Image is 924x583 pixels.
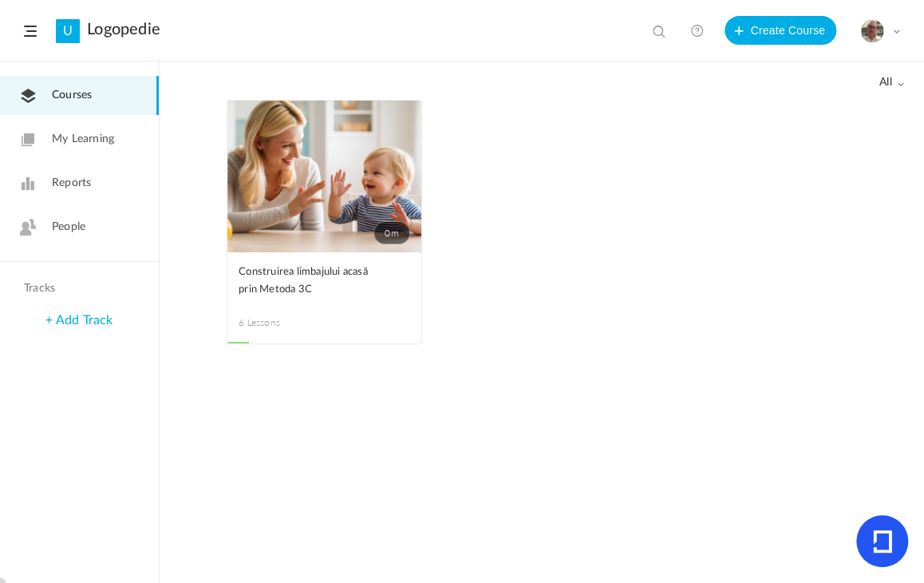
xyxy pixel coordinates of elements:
h4: Tracks [24,282,131,295]
span: Courses [52,87,92,104]
span: My Learning [52,131,114,148]
span: Construirea limbajului acasă prin Metoda 3C [239,264,386,299]
a: Logopedie [87,20,160,39]
span: People [52,219,85,236]
span: all [879,76,904,89]
span: Reports [52,175,91,192]
a: 0m [227,101,421,252]
a: + Add Track [45,314,113,327]
a: Construirea limbajului acasă prin Metoda 3C [239,264,410,299]
span: 0m [373,221,410,244]
button: Create Course [725,16,836,45]
img: eu.png [861,20,883,42]
a: U [56,19,80,43]
span: 6 Lessons [239,315,325,330]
